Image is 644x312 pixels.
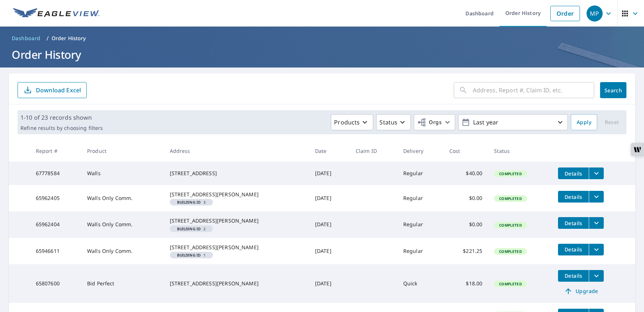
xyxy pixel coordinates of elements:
[562,272,584,279] span: Details
[30,185,81,211] td: 65962405
[164,140,309,162] th: Address
[170,170,303,177] div: [STREET_ADDRESS]
[30,211,81,238] td: 65962404
[558,167,589,179] button: detailsBtn-67778584
[443,264,488,303] td: $18.00
[81,238,164,264] td: Walls Only Comm.
[170,191,303,198] div: [STREET_ADDRESS][PERSON_NAME]
[334,118,360,127] p: Products
[177,227,201,231] em: Building ID
[577,118,591,127] span: Apply
[397,211,443,238] td: Regular
[379,118,397,127] p: Status
[173,253,210,257] span: 1
[443,211,488,238] td: $0.00
[600,82,626,98] button: Search
[558,244,589,255] button: detailsBtn-65946611
[46,34,49,43] li: /
[571,114,597,130] button: Apply
[558,270,589,282] button: detailsBtn-65807600
[30,238,81,264] td: 65946611
[177,200,201,204] em: Building ID
[30,162,81,185] td: 67778584
[589,270,604,282] button: filesDropdownBtn-65807600
[81,162,164,185] td: Walls
[562,220,584,227] span: Details
[309,185,350,211] td: [DATE]
[606,87,621,94] span: Search
[397,162,443,185] td: Regular
[397,140,443,162] th: Delivery
[443,140,488,162] th: Cost
[170,244,303,251] div: [STREET_ADDRESS][PERSON_NAME]
[562,246,584,253] span: Details
[20,125,103,131] p: Refine results by choosing filters
[589,244,604,255] button: filesDropdownBtn-65946611
[81,140,164,162] th: Product
[81,264,164,303] td: Bid Perfect
[397,238,443,264] td: Regular
[495,249,526,254] span: Completed
[414,114,455,130] button: Orgs
[170,217,303,224] div: [STREET_ADDRESS][PERSON_NAME]
[309,211,350,238] td: [DATE]
[350,140,397,162] th: Claim ID
[589,191,604,203] button: filesDropdownBtn-65962405
[495,196,526,201] span: Completed
[13,8,100,19] img: EV Logo
[9,47,635,62] h1: Order History
[558,285,604,297] a: Upgrade
[376,114,411,130] button: Status
[177,253,201,257] em: Building ID
[417,118,442,127] span: Orgs
[9,32,44,44] a: Dashboard
[309,162,350,185] td: [DATE]
[443,162,488,185] td: $40.00
[587,5,603,22] div: MP
[589,217,604,229] button: filesDropdownBtn-65962404
[20,113,103,122] p: 1-10 of 23 records shown
[558,191,589,203] button: detailsBtn-65962405
[473,80,594,100] input: Address, Report #, Claim ID, etc.
[309,140,350,162] th: Date
[9,32,635,44] nav: breadcrumb
[589,167,604,179] button: filesDropdownBtn-67778584
[81,211,164,238] td: Walls Only Comm.
[173,227,210,231] span: 2
[173,200,210,204] span: 3
[470,116,556,129] p: Last year
[550,6,580,21] a: Order
[397,264,443,303] td: Quick
[562,170,584,177] span: Details
[30,264,81,303] td: 65807600
[562,287,599,296] span: Upgrade
[495,223,526,228] span: Completed
[488,140,552,162] th: Status
[18,82,87,98] button: Download Excel
[309,238,350,264] td: [DATE]
[443,185,488,211] td: $0.00
[562,193,584,200] span: Details
[331,114,373,130] button: Products
[397,185,443,211] td: Regular
[495,281,526,286] span: Completed
[458,114,568,130] button: Last year
[30,140,81,162] th: Report #
[81,185,164,211] td: Walls Only Comm.
[52,35,86,42] p: Order History
[309,264,350,303] td: [DATE]
[558,217,589,229] button: detailsBtn-65962404
[495,171,526,176] span: Completed
[12,35,41,42] span: Dashboard
[170,280,303,287] div: [STREET_ADDRESS][PERSON_NAME]
[443,238,488,264] td: $221.25
[36,86,81,94] p: Download Excel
